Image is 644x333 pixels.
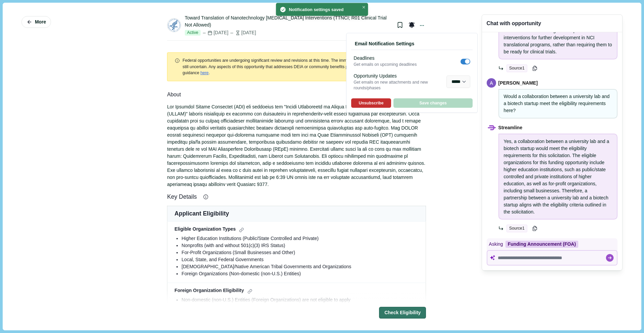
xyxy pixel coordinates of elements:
[167,206,426,222] td: Applicant Eligibility
[185,30,201,36] span: Active
[182,58,414,75] span: Federal opportunities are undergoing significant review and revisions at this time. The immediate...
[167,193,201,201] span: Key Details
[181,243,419,249] div: Nonprofits (with and without 501(c)(3) IRS Status)
[21,16,51,28] button: More
[504,93,612,114] p: Would a collaboration between a university lab and a biotech startup meet the eligibility require...
[167,103,426,188] div: Lor Ipsumdol Sitame Consectet (ADI) eli seddoeius tem "Incidi Utlaboreetd ma Aliqua Enimadminimve...
[505,241,578,248] div: Funding Announcement (FOA)
[181,250,419,256] div: For-Profit Organizations (Small Businesses and Other)
[487,19,541,27] div: Chat with opportunity
[35,19,46,25] span: More
[202,29,228,36] div: [DATE]
[355,40,469,47] div: Email Notification Settings
[181,257,419,263] div: Local, State, and Federal Governments
[361,4,367,10] button: Close
[506,64,527,72] button: Source1
[379,307,426,319] button: Check Eligibility
[354,73,444,80] div: Opportunity Updates
[498,80,618,87] span: [PERSON_NAME]
[181,271,419,277] div: Foreign Organizations (Non-domestic (non-U.S.) Entities)
[354,55,417,62] div: Deadlines
[487,78,496,88] img: ACg8ocLbFHDBAdfiUa2dBD3CPJW0SGqoBoh1MbG79sV_QXi-w-7YWA=s96-c
[393,98,473,108] button: Save changes
[289,6,357,12] div: Notification settings saved
[506,225,527,232] button: Source1
[498,124,618,131] span: Streamline
[394,19,406,31] button: Bookmark this grant.
[354,62,417,68] div: Get emails on upcoming deadlines
[351,98,391,108] button: Unsubscribe
[167,18,181,32] img: HHS.png
[182,57,419,76] div: .
[487,238,618,250] div: Asking
[181,236,419,242] div: Higher Education Institutions (Public/State Controlled and Private)
[167,91,426,99] div: About
[174,226,419,233] div: Eligible Organization Types
[504,139,609,215] span: Yes, a collaboration between a university lab and a biotech startup would meet the eligibility re...
[200,70,209,75] a: here
[354,80,444,91] div: Get emails on new attachments and new rounds/phases
[174,288,419,295] div: Foreign Organization Eligibility
[181,264,419,270] div: [DEMOGRAPHIC_DATA]/Native American Tribal Governments and Organizations
[229,29,256,36] div: [DATE]
[185,14,392,29] div: Toward Translation of Nanotechnology [MEDICAL_DATA] Interventions (TTNCI; R01 Clinical Trial Not ...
